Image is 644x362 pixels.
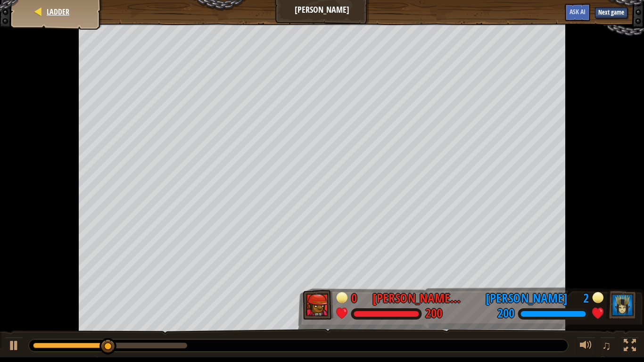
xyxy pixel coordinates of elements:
[5,337,24,356] button: Ctrl + P: Play
[595,7,627,18] button: Next game
[351,289,365,302] div: 0
[606,290,637,320] img: thang_avatar_frame.png
[425,307,442,320] div: 200
[565,4,590,21] button: Ask AI
[497,307,514,320] div: 200
[575,289,589,302] div: 2
[620,337,639,356] button: Toggle fullscreen
[600,337,616,356] button: ♫
[372,289,464,308] div: [PERSON_NAME] de la riva r
[303,290,333,320] img: thang_avatar_frame.png
[44,7,69,17] a: Ladder
[486,289,568,308] div: [PERSON_NAME]
[602,338,611,353] span: ♫
[47,7,69,17] span: Ladder
[570,7,586,16] span: Ask AI
[577,337,595,356] button: Adjust volume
